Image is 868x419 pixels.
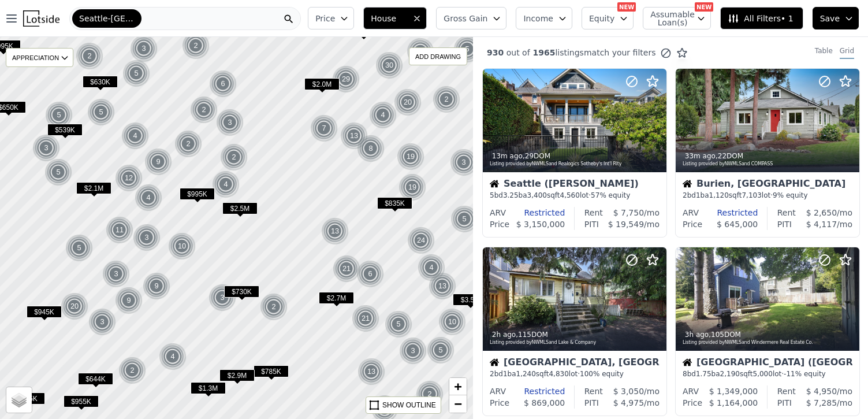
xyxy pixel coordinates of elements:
[449,395,467,413] a: Zoom out
[168,232,196,260] img: g1.png
[742,191,761,199] span: 7,103
[102,260,131,288] img: g1.png
[333,255,361,283] img: g1.png
[122,60,150,87] div: 5
[76,182,111,199] div: $2.1M
[385,310,412,338] div: 5
[490,191,660,200] div: 5 bd 3.25 ba sqft lot · 57% equity
[482,68,666,238] a: 13m ago,29DOMListing provided byNWMLSand Realogics Sotheby's Int'l RltyHouseSeattle ([PERSON_NAME...
[777,218,792,230] div: PITI
[76,42,103,70] div: 2
[191,382,226,399] div: $1.3M
[560,191,580,199] span: 4,560
[429,272,456,300] div: 13
[796,207,852,218] div: /mo
[416,380,444,408] div: 2
[450,205,479,233] img: g1.png
[806,387,837,396] span: $ 4,950
[792,397,852,409] div: /mo
[806,208,837,217] span: $ 2,650
[695,2,713,12] div: NEW
[168,232,196,260] div: 10
[190,96,218,124] div: 2
[450,205,478,233] div: 5
[418,254,445,281] div: 4
[308,7,354,29] button: Price
[6,48,73,67] div: APPRECIATION
[683,369,852,379] div: 8 bd 1.75 ba sqft lot · -11% equity
[524,398,565,407] span: $ 869,000
[222,202,258,219] div: $2.5M
[516,370,536,378] span: 1,240
[65,234,93,262] div: 5
[699,207,758,218] div: Restricted
[506,207,565,218] div: Restricted
[78,373,113,385] span: $644K
[363,7,427,29] button: House
[728,13,793,24] span: All Filters • 1
[650,10,687,27] span: Assumable Loan(s)
[683,218,702,230] div: Price
[683,207,699,218] div: ARV
[106,216,133,244] div: 11
[182,32,210,60] div: 2
[683,179,852,191] div: Burien, [GEOGRAPHIC_DATA]
[88,308,117,336] img: g1.png
[683,358,692,367] img: House
[76,42,104,70] img: g1.png
[613,387,644,396] span: $ 3,050
[174,130,202,158] div: 2
[584,385,603,397] div: Rent
[315,13,335,24] span: Price
[321,217,349,245] img: g1.png
[398,173,426,201] div: 19
[599,397,660,409] div: /mo
[490,207,506,218] div: ARV
[530,48,556,57] span: 1965
[584,47,656,58] span: match your filters
[584,218,599,230] div: PITI
[220,143,248,171] img: g1.png
[643,7,711,29] button: Assumable Loan(s)
[436,7,506,29] button: Gross Gain
[490,218,509,230] div: Price
[144,148,172,176] div: 9
[717,220,758,229] span: $ 645,000
[840,46,854,59] div: Grid
[254,365,289,382] div: $785K
[490,358,660,369] div: [GEOGRAPHIC_DATA], [GEOGRAPHIC_DATA]
[820,13,840,24] span: Save
[130,35,158,62] img: g1.png
[219,369,255,386] div: $2.9M
[209,70,237,98] div: 6
[135,184,163,212] img: g1.png
[310,114,338,142] img: g1.png
[369,101,397,129] img: g1.png
[720,370,740,378] span: 2,190
[683,330,854,339] div: , 105 DOM
[304,78,340,95] div: $2.0M
[47,124,83,140] div: $539K
[683,161,854,168] div: Listing provided by NWMLS and COMPASS
[433,86,461,113] img: g1.png
[683,339,854,346] div: Listing provided by NWMLS and Windermere Real Estate Co.
[64,395,99,407] span: $955K
[720,7,803,29] button: All Filters• 1
[433,86,460,113] div: 2
[516,7,572,29] button: Income
[319,292,354,309] div: $2.7M
[45,101,73,129] div: 5
[76,182,111,194] span: $2.1M
[208,284,236,312] div: 3
[369,101,397,129] div: 4
[174,130,203,158] img: g1.png
[455,379,462,394] span: +
[32,134,60,162] div: 3
[115,164,143,192] div: 12
[490,151,661,161] div: , 29 DOM
[492,152,523,160] time: 2025-09-26 21:06
[792,218,852,230] div: /mo
[180,188,215,200] span: $995K
[191,382,226,394] span: $1.3M
[407,38,434,65] div: 7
